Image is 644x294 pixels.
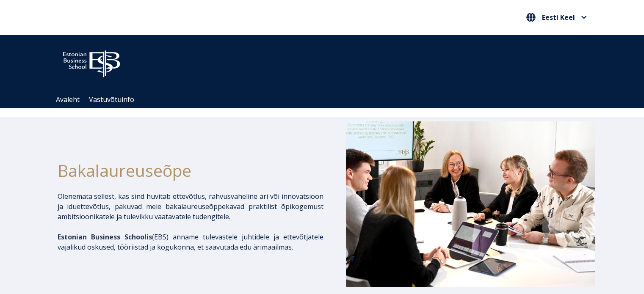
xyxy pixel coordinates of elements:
span: Estonian Business Schoolis [58,232,152,242]
div: Navigation Menu [51,91,602,108]
img: ebs_logo2016_white [55,44,127,80]
a: Vastuvõtuinfo [89,95,134,104]
p: Olenemata sellest, kas sind huvitab ettevõtlus, rahvusvaheline äri või innovatsioon ja iduettevõt... [58,191,323,222]
button: Eesti Keel [524,11,589,24]
img: Bakalaureusetudengid [346,121,595,287]
a: Avaleht [56,95,80,104]
nav: Vali oma keel [524,11,589,25]
h1: Bakalaureuseõpe [58,158,323,183]
p: EBS) anname tulevastele juhtidele ja ettevõtjatele vajalikud oskused, tööriistad ja kogukonna, et... [58,232,323,252]
span: ( [58,232,154,242]
span: Eesti Keel [542,14,575,21]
